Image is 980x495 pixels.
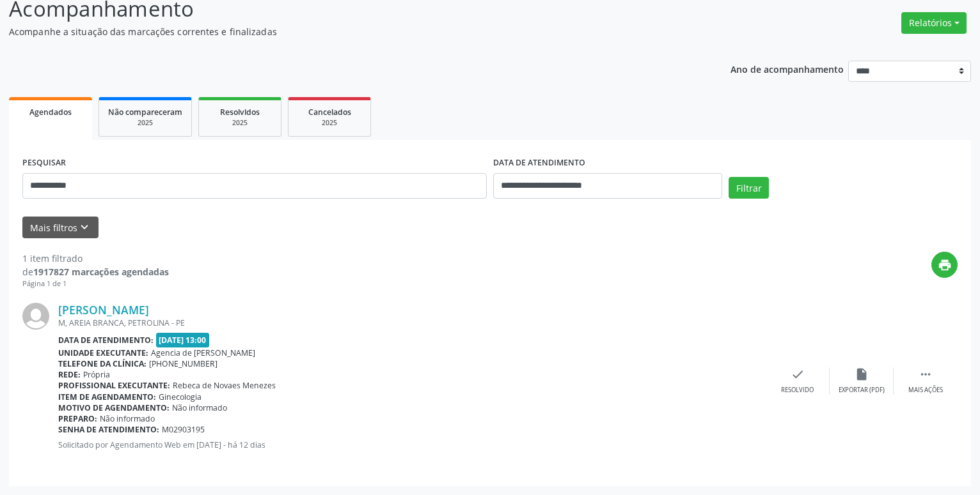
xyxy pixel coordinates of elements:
div: 1 item filtrado [22,252,169,265]
span: [PHONE_NUMBER] [149,358,217,369]
i: insert_drive_file [855,367,869,381]
span: M02903195 [162,424,205,435]
span: Agendados [29,107,72,118]
a: [PERSON_NAME] [58,303,149,317]
img: img [22,303,49,330]
span: [DATE] 13:00 [156,333,210,347]
label: DATA DE ATENDIMENTO [493,153,585,173]
strong: 1917827 marcações agendadas [33,266,169,278]
b: Data de atendimento: [58,335,154,346]
div: Mais ações [908,386,943,395]
div: Exportar (PDF) [839,386,885,395]
button: print [931,252,958,278]
b: Motivo de agendamento: [58,402,170,413]
span: Cancelados [308,107,351,118]
span: Não informado [100,413,155,424]
span: Resolvidos [220,107,260,118]
div: Página 1 de 1 [22,278,169,289]
b: Unidade executante: [58,347,148,358]
b: Telefone da clínica: [58,358,146,369]
span: Própria [83,369,110,380]
div: 2025 [108,118,182,128]
b: Senha de atendimento: [58,424,159,435]
p: Acompanhe a situação das marcações correntes e finalizadas [9,25,683,38]
div: M, AREIA BRANCA, PETROLINA - PE [58,317,766,328]
b: Profissional executante: [58,380,170,391]
i: print [938,258,952,272]
p: Solicitado por Agendamento Web em [DATE] - há 12 dias [58,439,766,450]
div: Resolvido [781,386,814,395]
span: Rebeca de Novaes Menezes [173,380,276,391]
p: Ano de acompanhamento [731,61,844,77]
i: keyboard_arrow_down [77,220,91,234]
span: Agencia de [PERSON_NAME] [151,347,255,358]
button: Mais filtroskeyboard_arrow_down [22,217,99,239]
button: Filtrar [729,177,769,199]
div: 2025 [297,118,361,128]
b: Rede: [58,369,81,380]
b: Preparo: [58,413,97,424]
b: Item de agendamento: [58,392,156,402]
button: Relatórios [901,12,967,34]
i: check [791,367,805,381]
span: Não compareceram [108,107,182,118]
i:  [919,367,933,381]
div: 2025 [208,118,272,128]
label: PESQUISAR [22,153,66,173]
span: Ginecologia [159,392,202,402]
div: de [22,265,169,278]
span: Não informado [172,402,227,413]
